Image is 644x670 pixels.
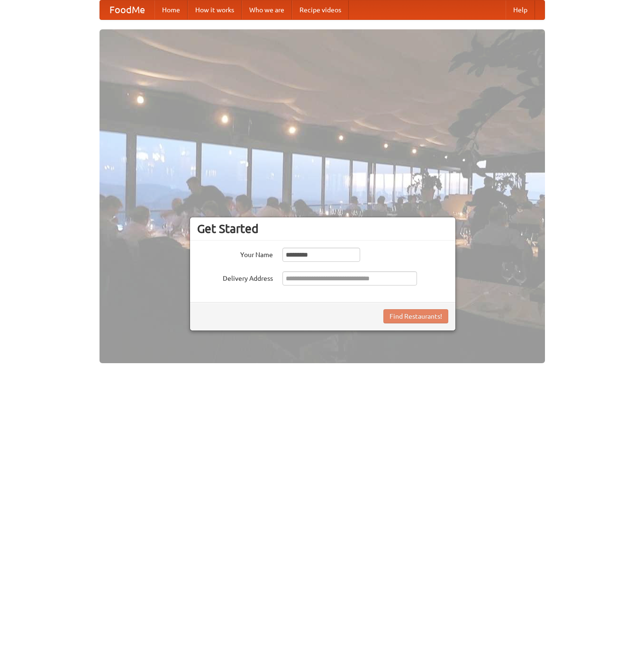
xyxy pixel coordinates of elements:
[197,271,273,283] label: Delivery Address
[383,309,448,323] button: Find Restaurants!
[506,0,535,19] a: Help
[100,0,154,19] a: FoodMe
[197,248,273,259] label: Your Name
[188,0,242,19] a: How it works
[292,0,349,19] a: Recipe videos
[242,0,292,19] a: Who we are
[197,222,448,236] h3: Get Started
[154,0,188,19] a: Home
